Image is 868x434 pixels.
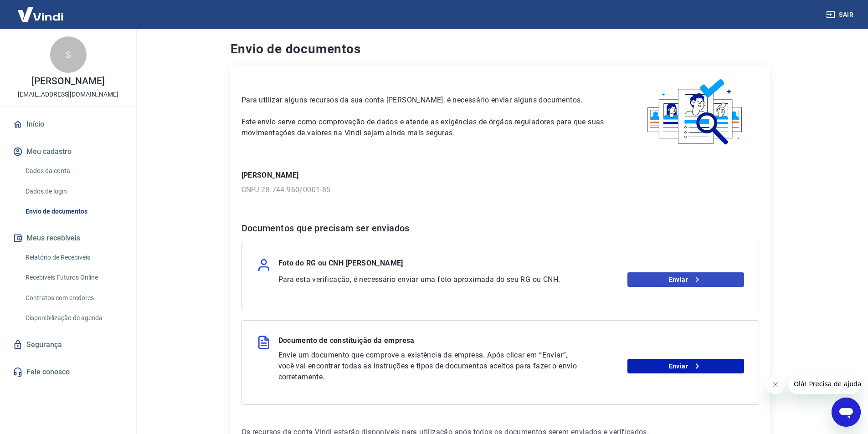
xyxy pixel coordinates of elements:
[11,0,70,28] img: Vindi
[278,335,415,350] p: Documento de constituição da empresa
[257,258,271,272] img: user.af206f65c40a7206969b71a29f56cfb7.svg
[11,335,125,355] a: Segurança
[31,77,104,86] p: [PERSON_NAME]
[832,398,861,427] iframe: Botão para abrir a janela de mensagens
[22,202,125,221] a: Envio de documentos
[257,335,271,350] img: file.3f2e98d22047474d3a157069828955b5.svg
[231,40,770,58] h4: Envio de documentos
[22,248,125,267] a: Relatório de Recebíveis
[824,6,857,23] button: Sair
[11,228,125,248] button: Meus recebíveis
[241,117,610,138] p: Este envio serve como comprovação de dados e atende as exigências de órgãos reguladores para que ...
[241,170,759,181] p: [PERSON_NAME]
[788,374,861,394] iframe: Mensagem da empresa
[11,362,125,382] a: Fale conosco
[50,36,87,73] div: S
[11,142,125,162] button: Meu cadastro
[22,182,125,201] a: Dados de login
[241,184,759,195] p: CNPJ 28.744.960/0001-85
[22,309,125,327] a: Disponibilização de agenda
[22,162,125,180] a: Dados da conta
[18,90,118,99] p: [EMAIL_ADDRESS][DOMAIN_NAME]
[278,258,403,272] p: Foto do RG ou CNH [PERSON_NAME]
[627,272,744,287] a: Enviar
[278,350,581,383] p: Envie um documento que comprove a existência da empresa. Após clicar em “Enviar”, você vai encont...
[241,221,759,235] h6: Documentos que precisam ser enviados
[11,114,125,134] a: Início
[22,289,125,307] a: Contratos com credores
[5,6,77,14] span: Olá! Precisa de ajuda?
[766,376,785,394] iframe: Fechar mensagem
[241,95,610,106] p: Para utilizar alguns recursos da sua conta [PERSON_NAME], é necessário enviar alguns documentos.
[22,268,125,287] a: Recebíveis Futuros Online
[632,77,759,148] img: waiting_documents.41d9841a9773e5fdf392cede4d13b617.svg
[627,359,744,373] a: Enviar
[278,274,581,285] p: Para esta verificação, é necessário enviar uma foto aproximada do seu RG ou CNH.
